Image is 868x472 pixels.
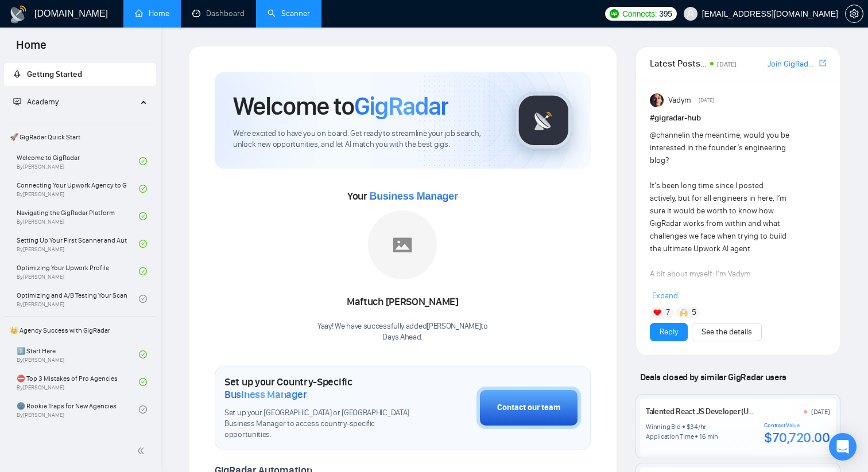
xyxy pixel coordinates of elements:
a: Optimizing Your Upwork ProfileBy[PERSON_NAME] [17,259,139,284]
span: @channel [650,130,684,140]
a: 1️⃣ Start HereBy[PERSON_NAME] [17,342,139,367]
span: Deals closed by similar GigRadar users [635,367,791,387]
div: $70,720.00 [764,429,830,446]
span: setting [846,9,863,18]
img: Vadym [650,93,664,107]
button: Contact our team [476,387,581,429]
img: ❤️ [653,309,661,317]
span: Academy [13,97,59,107]
span: [DATE] [717,60,737,68]
span: check-circle [139,378,147,386]
a: homeHome [135,9,169,18]
span: check-circle [139,405,147,414]
img: gigradar-logo.png [515,92,572,149]
span: Latest Posts from the GigRadar Community [650,56,707,71]
a: export [819,58,826,69]
span: ☠️ Fatal Traps for Solo Freelancers [17,428,127,439]
span: rocket [13,70,21,78]
h1: # gigradar-hub [650,112,826,124]
span: Your [347,190,458,202]
span: check-circle [139,185,147,193]
span: 🚀 GigRadar Quick Start [5,126,155,149]
span: Set up your [GEOGRAPHIC_DATA] or [GEOGRAPHIC_DATA] Business Manager to access country-specific op... [224,408,419,440]
span: check-circle [139,267,147,275]
p: Days Ahead . [317,332,488,343]
div: Contract Value [764,422,830,429]
span: Business Manager [369,190,458,202]
div: Maftuch [PERSON_NAME] [317,292,488,312]
div: 16 min [699,432,718,441]
span: We're excited to have you on board. Get ready to streamline your job search, unlock new opportuni... [233,128,497,150]
span: double-left [137,445,148,457]
span: check-circle [139,240,147,248]
h1: Welcome to [233,91,448,122]
img: upwork-logo.png [610,9,619,18]
img: logo [9,5,28,24]
img: placeholder.png [368,210,437,279]
span: Business Manager [224,388,307,401]
span: fund-projection-screen [13,97,21,106]
a: setting [845,9,863,18]
div: Yaay! We have successfully added [PERSON_NAME] to [317,321,488,343]
span: Vadym [668,94,691,107]
span: 👑 Agency Success with GigRadar [5,319,155,342]
a: Join GigRadar Slack Community [768,58,817,71]
a: Optimizing and A/B Testing Your Scanner for Better ResultsBy[PERSON_NAME] [17,286,139,311]
a: Welcome to GigRadarBy[PERSON_NAME] [17,149,139,174]
button: Reply [650,323,688,341]
div: Application Time [646,432,693,441]
a: dashboardDashboard [192,9,245,18]
div: 34 [690,422,698,431]
div: Winning Bid [646,422,680,431]
span: Getting Started [27,69,82,79]
h1: Set up your Country-Specific [224,376,419,401]
a: ⛔ Top 3 Mistakes of Pro AgenciesBy[PERSON_NAME] [17,369,139,395]
a: Setting Up Your First Scanner and Auto-BidderBy[PERSON_NAME] [17,231,139,256]
span: 5 [692,307,696,318]
img: 🙌 [680,309,688,317]
span: 7 [666,307,670,318]
li: Getting Started [4,63,156,86]
a: searchScanner [268,9,310,18]
span: Expand [652,291,678,301]
span: Connects: [622,7,657,20]
span: Home [7,37,56,61]
div: $ [687,422,691,431]
button: See the details [692,323,762,341]
div: /hr [698,422,706,431]
a: Reply [660,326,678,338]
div: Contact our team [497,401,560,414]
div: [DATE] [811,407,830,416]
span: check-circle [139,212,147,220]
span: export [819,58,826,68]
a: Talented React JS Developer (Urgent Need) [646,407,787,416]
a: See the details [702,326,752,338]
span: [DATE] [699,95,714,106]
button: setting [845,5,863,23]
a: Navigating the GigRadar PlatformBy[PERSON_NAME] [17,204,139,229]
span: check-circle [139,350,147,358]
span: check-circle [139,295,147,303]
a: Connecting Your Upwork Agency to GigRadarBy[PERSON_NAME] [17,176,139,201]
span: 395 [659,7,672,20]
div: Open Intercom Messenger [829,433,857,461]
span: GigRadar [354,91,448,122]
span: Academy [27,97,59,107]
a: 🌚 Rookie Traps for New AgenciesBy[PERSON_NAME] [17,397,139,422]
span: user [687,10,695,18]
span: check-circle [139,157,147,165]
